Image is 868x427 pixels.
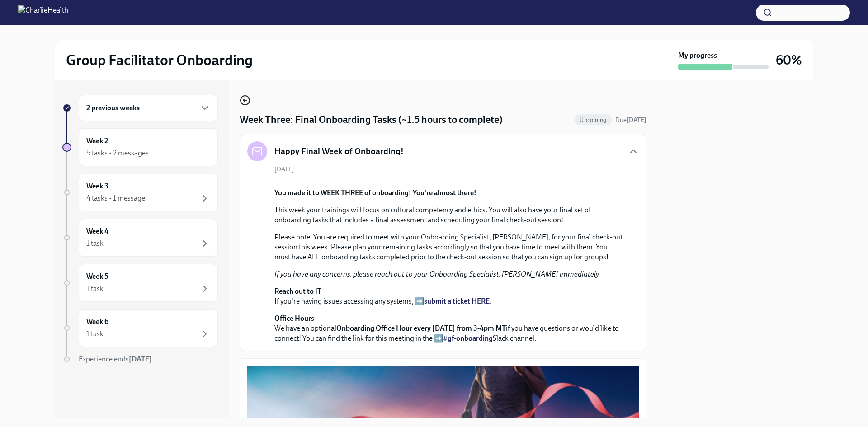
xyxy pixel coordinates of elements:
p: Please note: You are required to meet with your Onboarding Specialist, [PERSON_NAME], for your fi... [274,232,624,262]
em: If you have any concerns, please reach out to your Onboarding Specialist, [PERSON_NAME] immediately. [274,270,600,278]
p: We have an optional if you have questions or would like to connect! You can find the link for thi... [274,314,624,343]
a: #gf-onboarding [443,334,493,343]
div: 1 task [86,329,104,339]
span: Upcoming [574,117,612,123]
div: 4 tasks • 1 message [86,193,145,203]
div: 1 task [86,239,104,249]
a: Week 61 task [62,309,218,347]
p: If you're having issues accessing any systems, ➡️ . [274,286,624,306]
h6: Week 3 [86,181,108,191]
a: Week 41 task [62,219,218,257]
span: Experience ends [79,355,152,363]
h3: 60% [776,52,802,68]
div: 5 tasks • 2 messages [86,148,149,158]
div: 2 previous weeks [79,95,218,121]
a: Week 25 tasks • 2 messages [62,128,218,166]
img: CharlieHealth [18,5,68,20]
h6: Week 2 [86,136,108,146]
strong: My progress [678,51,717,61]
a: Week 34 tasks • 1 message [62,174,218,211]
h6: 2 previous weeks [86,103,140,113]
h6: Week 4 [86,226,108,236]
strong: Office Hours [274,314,314,323]
a: Week 51 task [62,264,218,302]
h4: Week Three: Final Onboarding Tasks (~1.5 hours to complete) [240,113,503,127]
span: Due [615,116,646,124]
h6: Week 5 [86,272,108,282]
h2: Group Facilitator Onboarding [66,51,253,69]
h6: Week 6 [86,317,108,327]
strong: [DATE] [129,355,152,363]
a: submit a ticket HERE [424,297,490,305]
strong: Reach out to IT [274,287,321,296]
span: [DATE] [274,165,294,174]
div: 1 task [86,284,104,294]
h5: Happy Final Week of Onboarding! [274,145,404,157]
span: October 11th, 2025 10:00 [615,116,646,124]
p: This week your trainings will focus on cultural competency and ethics. You will also have your fi... [274,205,624,225]
strong: You made it to WEEK THREE of onboarding! You're almost there! [274,188,476,197]
strong: [DATE] [627,116,646,124]
strong: Onboarding Office Hour every [DATE] from 3-4pm MT [336,324,506,333]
